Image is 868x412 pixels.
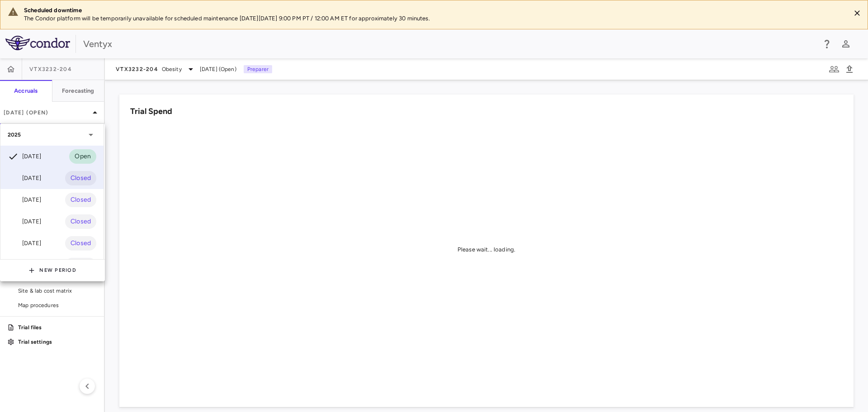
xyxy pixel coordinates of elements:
span: Open [69,152,96,161]
span: Closed [65,195,96,205]
div: 2025 [0,124,104,146]
div: [DATE] [8,216,41,227]
div: [DATE] [8,194,41,205]
span: Closed [65,173,96,183]
p: 2025 [8,131,21,139]
button: New Period [28,263,76,278]
div: [DATE] [8,151,41,162]
span: Closed [65,238,96,248]
span: Closed [65,217,96,227]
div: [DATE] [8,238,41,249]
div: [DATE] [8,173,41,184]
